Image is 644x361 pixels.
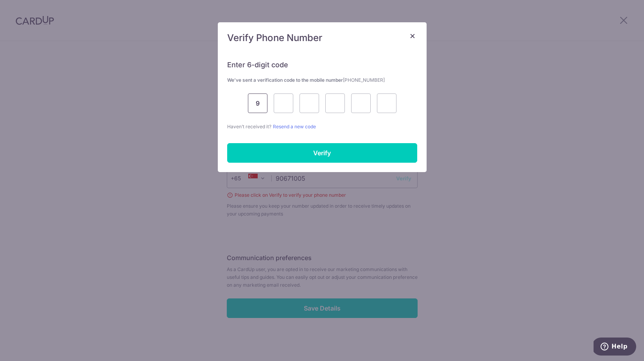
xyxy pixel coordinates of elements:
[227,124,271,129] span: Haven’t received it?
[227,32,417,44] h5: Verify Phone Number
[594,338,636,357] iframe: Opens a widget where you can find more information
[227,60,417,70] h6: Enter 6-digit code
[227,143,417,163] input: Verify
[343,77,385,83] span: [PHONE_NUMBER]
[227,77,385,83] strong: We’ve sent a verification code to the mobile number
[273,124,316,129] a: Resend a new code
